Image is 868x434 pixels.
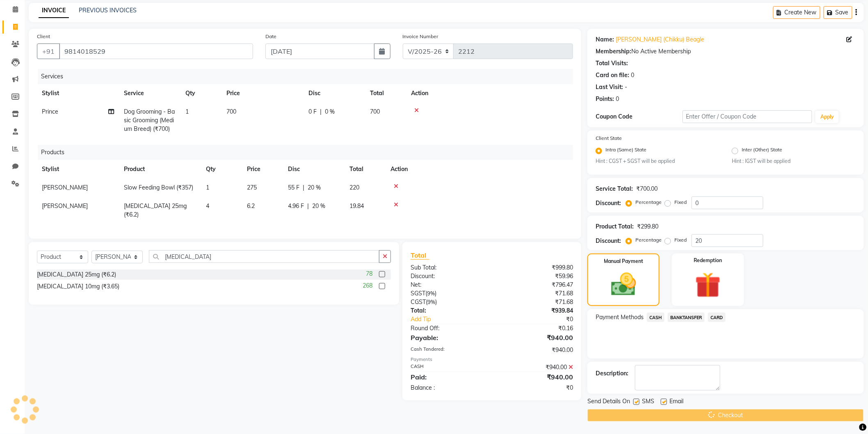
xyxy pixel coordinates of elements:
span: 78 [366,270,372,278]
a: PREVIOUS INVOICES [79,7,137,14]
span: 4 [206,202,209,210]
div: Round Off: [404,324,492,333]
span: SGST [411,290,425,297]
span: 55 F [288,183,299,192]
div: Discount: [596,199,621,208]
div: Cash Tendered: [404,346,492,354]
th: Total [345,160,386,178]
span: 19.84 [349,202,364,210]
div: Name: [596,35,614,44]
small: Hint : CGST + SGST will be applied [596,158,720,165]
span: 268 [363,281,372,290]
div: ₹59.96 [492,272,579,281]
span: Slow Feeding Bowl (₹357) [124,184,193,191]
span: Send Details On [587,397,630,407]
div: ₹0 [492,384,579,392]
div: - [625,83,627,91]
label: Percentage [635,236,662,244]
div: Net: [404,281,492,289]
span: 20 % [312,202,325,210]
span: 220 [349,184,359,191]
img: _gift.svg [687,269,729,301]
label: Fixed [674,236,687,244]
div: ₹796.47 [492,281,579,289]
div: CASH [404,363,492,372]
div: ₹999.80 [492,263,579,272]
button: +91 [37,43,60,59]
input: Search or Scan [149,250,379,263]
th: Action [406,84,573,103]
span: 9% [427,290,435,297]
span: Prince [42,108,58,115]
label: Redemption [694,257,722,264]
small: Hint : IGST will be applied [732,158,856,165]
span: 0 F [308,107,317,116]
div: ₹940.00 [492,346,579,354]
div: Service Total: [596,185,633,193]
img: _cash.svg [603,270,644,299]
th: Disc [283,160,345,178]
div: ₹299.80 [637,222,658,231]
div: ₹939.84 [492,306,579,315]
div: ₹71.68 [492,289,579,298]
span: [PERSON_NAME] [42,202,88,210]
th: Stylist [37,84,119,103]
div: Membership: [596,47,631,56]
div: Total: [404,306,492,315]
span: 6.2 [247,202,255,210]
div: Payments [411,356,573,363]
span: 275 [247,184,257,191]
span: Payment Methods [596,313,644,322]
span: | [303,183,304,192]
label: Percentage [635,199,662,206]
label: Manual Payment [604,258,643,265]
th: Qty [180,84,222,103]
span: 9% [427,299,435,305]
th: Action [386,160,573,178]
span: | [320,107,322,116]
span: Dog Grooming - Basic Grooming (Medium Breed) (₹700) [124,108,175,132]
th: Price [222,84,304,103]
span: 20 % [308,183,321,192]
th: Service [119,84,180,103]
label: Client State [596,135,622,142]
input: Search by Name/Mobile/Email/Code [59,43,253,59]
a: Add Tip [404,315,507,324]
div: ₹940.00 [492,333,579,343]
div: ₹0.16 [492,324,579,333]
span: 4.96 F [288,202,304,210]
div: Balance : [404,384,492,392]
label: Client [37,33,50,40]
div: Points: [596,95,614,103]
div: ₹700.00 [636,185,658,193]
div: Product Total: [596,222,634,231]
label: Inter (Other) State [742,146,782,156]
span: SMS [642,397,654,407]
div: Services [38,69,579,84]
div: [MEDICAL_DATA] 10mg (₹3.65) [37,282,119,291]
th: Total [365,84,406,103]
label: Fixed [674,199,687,206]
div: [MEDICAL_DATA] 25mg (₹6.2) [37,270,116,279]
label: Invoice Number [403,33,439,40]
div: Description: [596,369,628,378]
th: Disc [304,84,365,103]
label: Date [265,33,276,40]
div: ( ) [404,289,492,298]
div: Card on file: [596,71,629,80]
span: CASH [647,313,665,322]
input: Enter Offer / Coupon Code [683,110,813,123]
div: Discount: [404,272,492,281]
th: Price [242,160,283,178]
span: | [307,202,309,210]
div: Coupon Code [596,112,682,121]
div: ( ) [404,298,492,306]
span: CGST [411,298,426,306]
span: 700 [226,108,236,115]
span: BANKTANSFER [668,313,705,322]
th: Stylist [37,160,119,178]
button: Apply [815,111,839,123]
div: Paid: [404,372,492,382]
button: Create New [773,6,820,19]
span: [PERSON_NAME] [42,184,88,191]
